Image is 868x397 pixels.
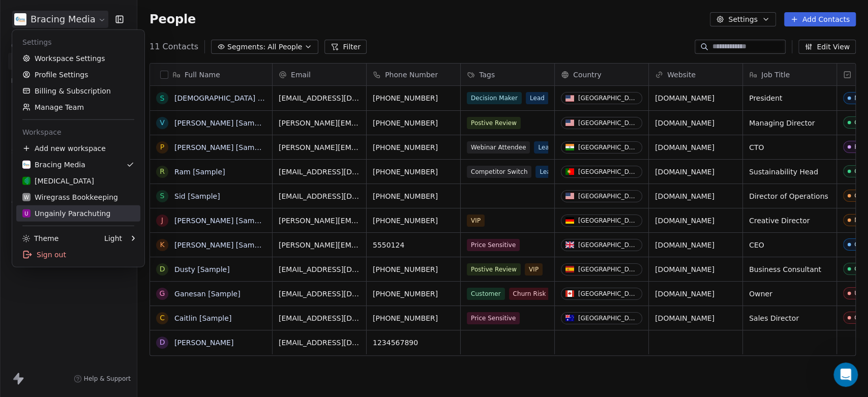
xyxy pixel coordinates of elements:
div: Add new workspace [16,140,140,157]
img: Profile image for Siddarth [57,6,74,22]
h1: Swipe One [78,10,121,17]
button: Start recording [65,319,73,327]
a: Profile Settings [16,67,140,83]
div: Light [104,233,122,243]
textarea: Message… [9,298,195,315]
button: go back [7,4,26,23]
div: Close [178,4,197,22]
img: bracingmedia.png [22,161,31,169]
div: Wiregrass Bookkeeping [22,192,118,202]
button: Gif picker [48,319,56,327]
a: Manage Team [16,99,140,115]
a: Workspace Settings [16,50,140,67]
div: Theme [22,233,58,243]
button: Home [159,4,178,23]
span: U [24,209,28,217]
div: Settings [16,34,140,50]
img: Profile image for Harinder [43,6,59,22]
a: Billing & Subscription [16,83,140,99]
iframe: Intercom live chat [833,362,858,387]
img: Profile image for Mrinal [29,6,45,22]
button: Upload attachment [16,319,24,327]
button: Send a message… [174,315,191,331]
div: Sign out [16,247,140,263]
img: mobile-hearing-services.png [22,177,31,185]
div: Ungainly Parachuting [22,208,110,219]
div: [MEDICAL_DATA] [22,176,94,186]
span: W [24,193,29,201]
div: Bracing Media [22,160,85,170]
button: Emoji picker [32,319,40,327]
div: Workspace [16,124,140,140]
